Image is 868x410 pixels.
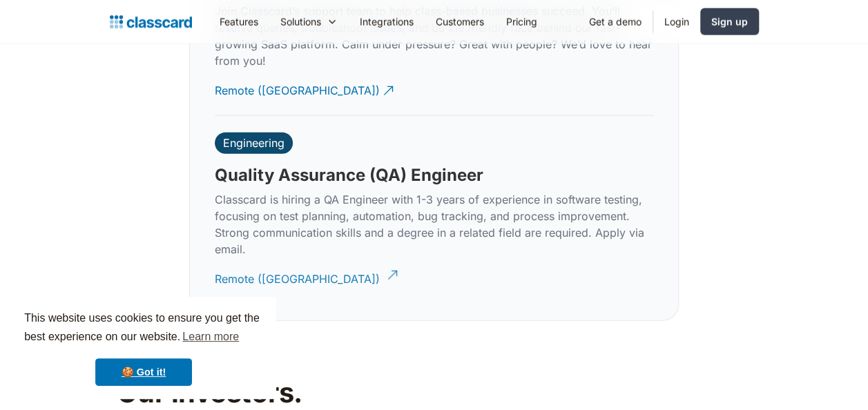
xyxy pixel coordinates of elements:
a: Remote ([GEOGRAPHIC_DATA]) [215,72,396,110]
a: Remote ([GEOGRAPHIC_DATA]) [215,260,396,298]
div: cookieconsent [11,297,276,399]
a: learn more about cookies [180,326,241,347]
h3: Quality Assurance (QA) Engineer [215,165,483,186]
div: Engineering [223,136,284,150]
a: Sign up [700,8,759,35]
h2: Our investors. [117,376,555,409]
a: Integrations [349,6,425,37]
div: Sign up [711,14,748,29]
a: Customers [425,6,495,37]
div: Solutions [280,14,321,29]
a: Features [209,6,269,37]
a: Login [653,6,700,37]
a: Pricing [495,6,548,37]
a: Get a demo [578,6,653,37]
div: Remote ([GEOGRAPHIC_DATA]) [215,72,380,99]
span: This website uses cookies to ensure you get the best experience on our website. [24,310,263,347]
a: home [110,12,192,32]
a: dismiss cookie message [95,358,192,386]
div: Remote ([GEOGRAPHIC_DATA]) [215,260,380,287]
div: Solutions [269,6,349,37]
p: Classcard is hiring a QA Engineer with 1-3 years of experience in software testing, focusing on t... [215,191,653,257]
